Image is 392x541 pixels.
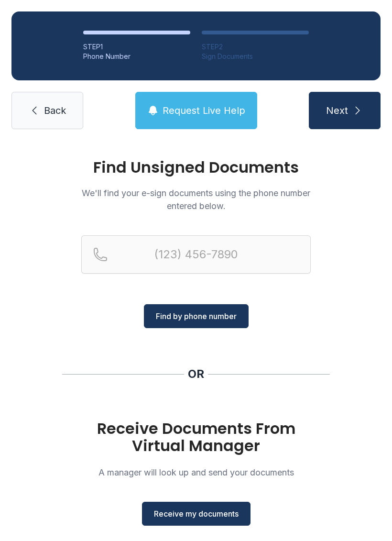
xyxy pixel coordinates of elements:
[202,52,309,61] div: Sign Documents
[44,104,66,117] span: Back
[81,187,311,212] p: We'll find your e-sign documents using the phone number entered below.
[188,366,204,382] div: OR
[326,104,348,117] span: Next
[163,104,245,117] span: Request Live Help
[83,42,190,52] div: STEP 1
[81,420,311,454] h1: Receive Documents From Virtual Manager
[81,235,311,274] input: Reservation phone number
[81,160,311,175] h1: Find Unsigned Documents
[83,52,190,61] div: Phone Number
[156,310,237,322] span: Find by phone number
[202,42,309,52] div: STEP 2
[81,466,311,479] p: A manager will look up and send your documents
[154,508,239,519] span: Receive my documents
